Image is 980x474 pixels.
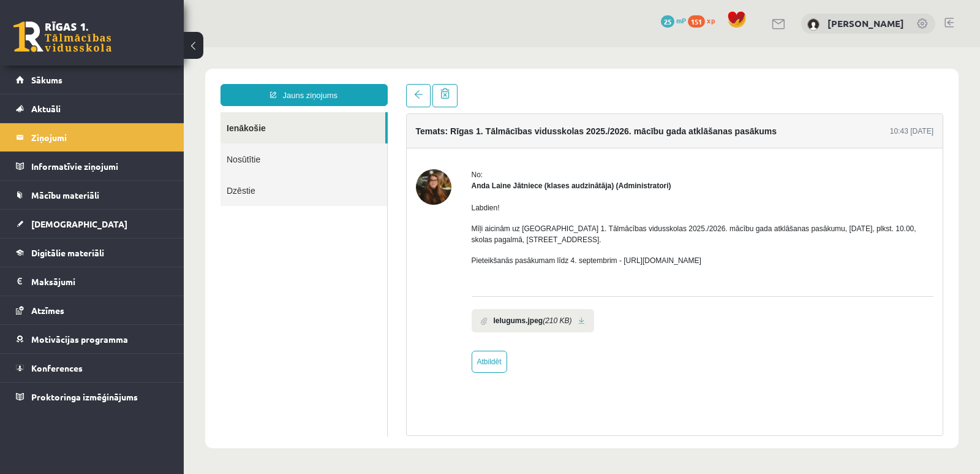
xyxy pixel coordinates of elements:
[288,176,750,198] p: Mīļi aicinām uz [GEOGRAPHIC_DATA] 1. Tālmācības vidusskolas 2025./2026. mācību gada atklāšanas pa...
[16,239,168,267] a: Digitālie materiāli
[661,15,674,28] span: 25
[13,21,111,52] a: Rīgas 1. Tālmācības vidusskola
[661,15,686,25] a: 25 mP
[288,304,323,326] a: Atbildēt
[31,103,61,114] span: Aktuāli
[16,383,168,411] a: Proktoringa izmēģinājums
[16,94,168,123] a: Aktuāli
[288,208,750,219] p: Pieteikšanās pasākumam līdz 4. septembrim - [URL][DOMAIN_NAME]
[288,134,488,143] strong: Anda Laine Jātniece (klases audzinātāja) (Administratori)
[706,78,750,90] div: 10:43 [DATE]
[16,296,168,324] a: Atzīmes
[288,155,750,166] p: Labdien!
[310,268,360,279] b: Ielugums.jpeg
[37,37,204,59] a: Jauns ziņojums
[707,15,715,25] span: xp
[16,66,168,94] a: Sākums
[31,305,64,316] span: Atzīmes
[31,391,138,402] span: Proktoringa izmēģinājums
[16,267,168,296] a: Maksājumi
[807,18,820,31] img: Amālija Gabrene
[16,325,168,353] a: Motivācijas programma
[31,334,128,345] span: Motivācijas programma
[827,17,904,29] a: [PERSON_NAME]
[31,152,168,180] legend: Informatīvie ziņojumi
[16,181,168,209] a: Mācību materiāli
[31,218,127,229] span: [DEMOGRAPHIC_DATA]
[676,15,686,25] span: mP
[37,96,203,128] a: Nosūtītie
[31,362,83,373] span: Konferences
[37,128,203,159] a: Dzēstie
[688,15,705,28] span: 151
[37,65,202,96] a: Ienākošie
[16,354,168,382] a: Konferences
[31,189,99,201] span: Mācību materiāli
[16,152,168,180] a: Informatīvie ziņojumi
[688,15,721,25] a: 151 xp
[232,122,268,158] img: Anda Laine Jātniece (klases audzinātāja)
[31,267,168,296] legend: Maksājumi
[31,74,62,85] span: Sākums
[31,247,104,258] span: Digitālie materiāli
[359,268,388,279] i: (210 KB)
[232,79,594,89] h4: Temats: Rīgas 1. Tālmācības vidusskolas 2025./2026. mācību gada atklāšanas pasākums
[16,123,168,151] a: Ziņojumi
[288,122,750,133] div: No:
[16,210,168,238] a: [DEMOGRAPHIC_DATA]
[31,123,168,151] legend: Ziņojumi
